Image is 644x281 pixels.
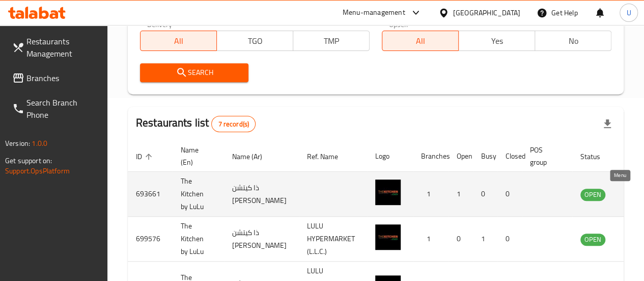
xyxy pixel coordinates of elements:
span: Ref. Name [307,150,351,163]
span: POS group [530,144,560,168]
span: Yes [463,34,531,48]
td: 699576 [128,217,173,262]
div: [GEOGRAPHIC_DATA] [453,7,520,18]
td: The Kitchen by LuLu [173,217,224,262]
td: The Kitchen by LuLu [173,172,224,217]
label: Upsell [389,20,408,28]
th: Busy [473,141,497,172]
a: Support.OpsPlatform [5,164,70,177]
span: No [539,34,607,48]
span: Version: [5,137,30,150]
div: Export file [595,112,620,136]
span: TMP [297,34,366,48]
span: All [386,34,455,48]
button: Yes [458,31,535,51]
span: Name (En) [181,144,212,168]
button: TGO [216,31,293,51]
span: OPEN [580,234,605,245]
span: All [145,34,213,48]
td: 0 [449,217,473,262]
span: Restaurants Management [26,35,99,60]
a: Restaurants Management [4,29,107,66]
td: 1 [449,172,473,217]
button: No [535,31,611,51]
td: ذا كيتشن [PERSON_NAME] [224,172,299,217]
td: 693661 [128,172,173,217]
span: U [626,7,631,18]
span: Search [148,66,241,79]
th: Open [449,141,473,172]
span: 7 record(s) [212,119,255,129]
span: Name (Ar) [232,150,275,163]
img: The Kitchen by LuLu [375,180,401,205]
td: 1 [413,172,449,217]
th: Branches [413,141,449,172]
span: TGO [221,34,289,48]
button: TMP [293,31,370,51]
img: The Kitchen by LuLu [375,224,401,250]
span: Search Branch Phone [26,96,99,121]
td: 0 [473,172,497,217]
th: Closed [497,141,522,172]
span: OPEN [580,189,605,200]
a: Search Branch Phone [4,90,107,127]
td: 0 [497,172,522,217]
td: 1 [413,217,449,262]
h2: Restaurants list [136,115,256,132]
span: Branches [26,72,99,84]
td: ذا كيتشن [PERSON_NAME] [224,217,299,262]
td: LULU HYPERMARKET (L.L.C.) [299,217,367,262]
div: Menu-management [343,7,405,19]
span: Get support on: [5,154,52,167]
span: Status [580,150,613,163]
a: Branches [4,66,107,90]
span: ID [136,150,155,163]
td: 0 [497,217,522,262]
th: Logo [367,141,413,172]
div: Total records count [211,116,256,132]
span: 1.0.0 [32,137,47,150]
button: Search [140,63,249,82]
td: 1 [473,217,497,262]
button: All [140,31,217,51]
div: OPEN [580,234,605,246]
button: All [382,31,459,51]
label: Delivery [147,20,173,28]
